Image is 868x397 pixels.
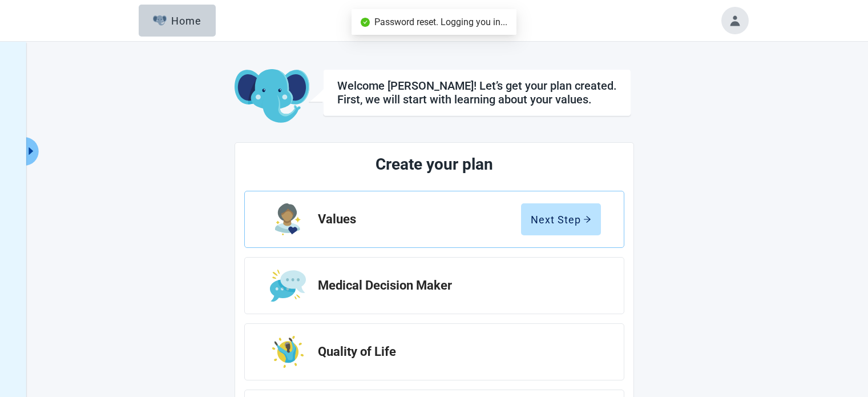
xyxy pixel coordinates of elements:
span: caret-right [26,146,37,157]
div: Next Step [531,214,591,225]
div: Home [153,15,202,26]
img: Step Icon [270,270,306,302]
button: Next Steparrow-right [521,203,601,235]
img: Elephant [153,15,167,26]
button: ElephantHome [139,5,216,37]
span: Password reset. Logging you in... [374,17,507,27]
div: Welcome [PERSON_NAME]! Let’s get your plan created. First, we will start with learning about your... [337,79,617,106]
h2: Quality of Life [318,345,592,359]
button: Toggle account menu [721,7,749,34]
h2: Medical Decision Maker [318,279,592,292]
h2: Values [318,212,521,226]
span: arrow-right [583,215,591,223]
button: Expand menu [25,137,39,166]
span: check-circle [361,18,370,27]
img: Step Icon [275,203,301,235]
h1: Create your plan [287,152,582,177]
img: Step Icon [272,336,304,368]
img: Koda Elephant [235,69,309,124]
